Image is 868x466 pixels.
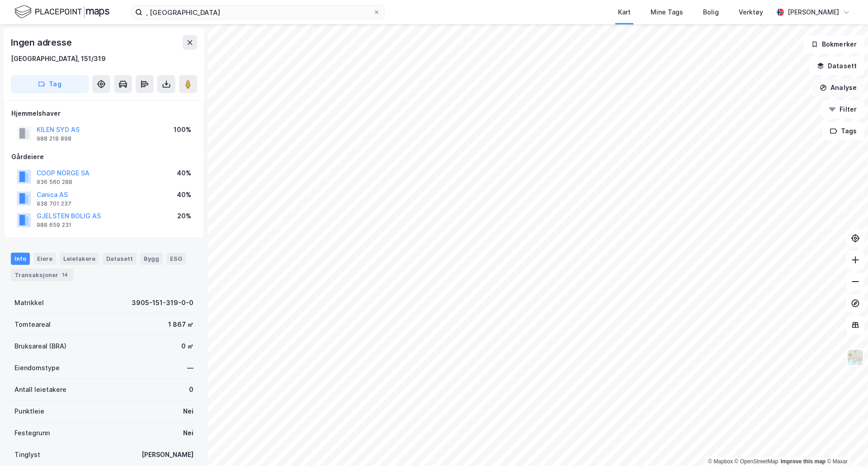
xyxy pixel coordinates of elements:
div: Mine Tags [651,7,683,18]
img: Z [847,349,864,366]
div: Verktøy [739,7,763,18]
div: Nei [183,428,193,438]
button: Tags [822,122,864,140]
div: [PERSON_NAME] [142,449,193,460]
button: Bokmerker [803,35,864,53]
input: Søk på adresse, matrikkel, gårdeiere, leietakere eller personer [142,5,373,19]
div: [PERSON_NAME] [788,7,839,18]
div: Transaksjoner [11,268,73,281]
button: Analyse [812,79,864,97]
div: Matrikkel [14,297,44,308]
div: 20% [177,211,191,221]
div: ESG [166,253,186,264]
div: Antall leietakere [14,384,66,395]
div: Tinglyst [14,449,40,460]
div: Tomteareal [14,319,51,330]
div: Bolig [703,7,719,18]
div: Kart [618,7,631,18]
div: 988 218 898 [37,135,71,142]
div: 3905-151-319-0-0 [132,297,193,308]
div: 0 [189,384,193,395]
div: 1 867 ㎡ [168,319,193,330]
button: Tag [11,75,89,93]
div: Bygg [140,253,163,264]
div: Hjemmelshaver [11,108,197,119]
img: logo.f888ab2527a4732fd821a326f86c7f29.svg [14,4,109,20]
div: Festegrunn [14,428,50,438]
div: Leietakere [60,253,99,264]
div: 988 659 231 [37,221,71,229]
div: Kontrollprogram for chat [823,423,868,466]
div: — [187,362,193,373]
a: Mapbox [708,458,733,465]
div: Datasett [103,253,137,264]
div: Nei [183,406,193,417]
button: Datasett [809,57,864,75]
div: 938 701 237 [37,200,71,207]
a: OpenStreetMap [735,458,778,465]
div: Ingen adresse [11,35,73,50]
div: Eiere [33,253,56,264]
div: 100% [174,124,191,135]
div: Eiendomstype [14,362,60,373]
div: [GEOGRAPHIC_DATA], 151/319 [11,53,106,64]
div: 14 [60,270,70,279]
div: Info [11,253,30,264]
div: 0 ㎡ [181,341,193,352]
div: Bruksareal (BRA) [14,341,66,352]
div: Gårdeiere [11,151,197,162]
iframe: Chat Widget [823,423,868,466]
div: 936 560 288 [37,179,72,186]
a: Improve this map [781,458,826,465]
div: Punktleie [14,406,44,417]
div: 40% [177,189,191,200]
div: 40% [177,168,191,179]
button: Filter [821,100,864,118]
